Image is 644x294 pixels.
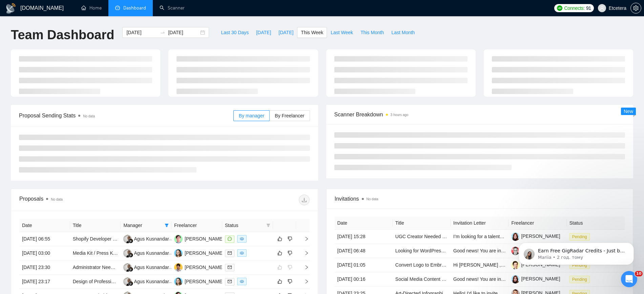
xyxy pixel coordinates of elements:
a: Looking for WordPress Developer + AI Expert (Deploying Custom Plugins Fast) [395,248,562,253]
div: [PERSON_NAME] Bronfain [185,264,243,271]
td: [DATE] 01:05 [335,258,393,272]
span: setting [631,5,641,11]
div: Proposals [19,195,164,205]
th: Title [393,217,451,230]
span: like [277,250,282,256]
span: Proposal Sending Stats [19,111,233,120]
iframe: Intercom notifications повідомлення [508,228,644,276]
img: DB [174,263,183,272]
span: mail [228,251,232,255]
span: dislike [288,279,292,284]
button: [DATE] [252,27,275,38]
a: VY[PERSON_NAME] [174,250,224,255]
a: Design of Professional Presentation – Residential Land Pipeline (Real Estate Investment Deck) [73,279,273,284]
td: [DATE] 23:17 [19,275,70,289]
button: dislike [286,277,294,286]
button: Last Month [388,27,418,38]
td: Convert Logo to Embroidery File Format [393,258,451,272]
input: End date [168,29,199,36]
span: user [600,6,604,10]
a: Convert Logo to Embroidery File Format [395,262,480,268]
span: Last Week [331,29,353,36]
div: Agus Kusnandar [134,264,169,271]
button: [DATE] [275,27,297,38]
span: like [277,236,282,242]
span: Scanner Breakdown [334,110,625,119]
span: eye [240,251,244,255]
img: AK [123,249,132,257]
td: Shopify Developer - hero product and subscription box [70,232,121,246]
th: Freelancer [508,217,566,230]
span: 10 [635,271,643,276]
button: dislike [286,249,294,257]
th: Title [70,219,121,232]
a: UGC Creator Needed for Filming in [GEOGRAPHIC_DATA] [395,234,520,239]
img: upwork-logo.png [557,5,562,11]
span: This Week [301,29,323,36]
span: [DATE] [256,29,271,36]
button: This Month [357,27,388,38]
a: Social Media Content Creator for Premium Skincare Brand [395,276,518,282]
span: This Month [360,29,384,36]
span: Dashboard [123,5,146,11]
div: [PERSON_NAME] [185,278,224,285]
a: Administrator Needed for website updates [73,265,161,270]
td: Social Media Content Creator for Premium Skincare Brand [393,272,451,287]
span: Status [225,222,264,229]
img: DM [174,235,183,243]
span: Pending [569,276,590,283]
div: Agus Kusnandar [134,249,169,257]
span: right [299,236,309,241]
button: Last 30 Days [217,27,252,38]
span: New [624,109,633,114]
h1: Team Dashboard [11,27,114,43]
span: filter [266,223,270,227]
img: AK [123,277,132,286]
span: No data [83,114,95,118]
a: Media Kit / Press Kit Designer for Disruptive Legal Tech Company [73,250,211,256]
button: This Week [297,27,327,38]
td: [DATE] 15:28 [335,230,393,244]
td: [DATE] 03:00 [19,246,70,261]
div: [PERSON_NAME] [185,235,224,243]
td: [DATE] 00:16 [335,272,393,287]
th: Status [567,217,625,230]
img: gigradar-bm.png [128,267,133,272]
th: Freelancer [171,219,222,232]
span: mail [228,265,232,269]
span: swap-right [160,30,165,35]
td: Looking for WordPress Developer + AI Expert (Deploying Custom Plugins Fast) [393,244,451,258]
img: VY [174,277,183,286]
iframe: Intercom live chat [621,271,637,287]
span: filter [165,223,169,227]
a: AKAgus Kusnandar [123,236,169,241]
span: right [299,265,309,270]
a: AKAgus Kusnandar [123,278,169,284]
img: AK [123,235,132,243]
span: filter [163,220,170,230]
a: [PERSON_NAME] [511,276,560,281]
img: gigradar-bm.png [128,253,133,257]
span: like [277,279,282,284]
a: searchScanner [160,5,185,11]
a: VY[PERSON_NAME] [174,278,224,284]
img: VY [174,249,183,257]
th: Date [335,217,393,230]
a: DM[PERSON_NAME] [174,236,224,241]
span: eye [240,279,244,284]
td: Design of Professional Presentation – Residential Land Pipeline (Real Estate Investment Deck) [70,275,121,289]
a: AKAgus Kusnandar [123,264,169,270]
div: Agus Kusnandar [134,235,169,243]
button: setting [630,3,641,14]
span: [DATE] [278,29,293,36]
a: DB[PERSON_NAME] Bronfain [174,264,243,270]
a: setting [630,5,641,11]
span: dislike [288,250,292,256]
button: like [276,235,284,243]
button: like [276,249,284,257]
span: dashboard [115,5,120,10]
div: [PERSON_NAME] [185,249,224,257]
